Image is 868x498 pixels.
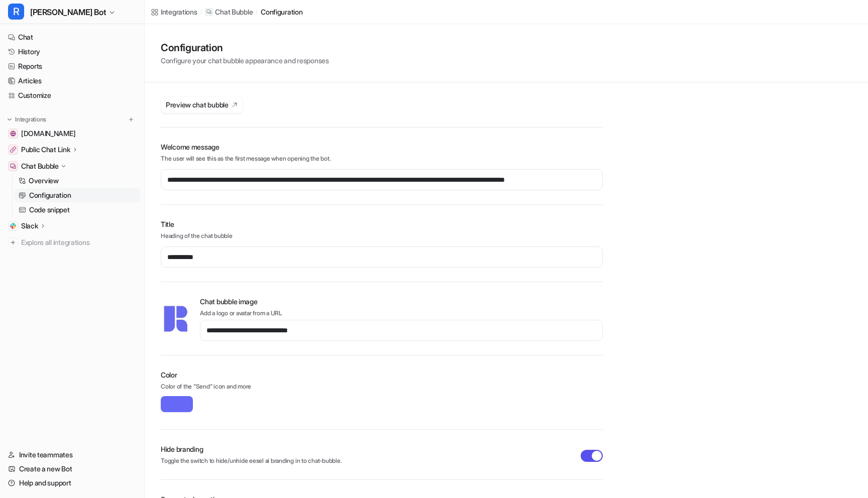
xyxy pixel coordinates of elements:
p: Code snippet [29,205,70,215]
a: Integrations [151,7,197,17]
span: R [8,4,24,20]
a: Chat Bubble [205,7,253,17]
a: Invite teammates [4,448,140,462]
button: Integrations [4,114,49,125]
span: Preview chat bubble [166,99,229,110]
p: Integrations [15,115,46,123]
a: configuration [261,7,302,17]
span: / [200,8,202,17]
img: Public Chat Link [10,147,16,153]
a: Explore all integrations [4,235,140,250]
p: Chat Bubble [215,7,253,17]
span: / [256,8,258,17]
span: [DOMAIN_NAME] [21,129,75,139]
a: Help and support [4,476,140,490]
h2: Welcome message [161,142,603,152]
a: Chat [4,30,140,44]
p: Overview [29,176,59,186]
img: explore all integrations [8,237,18,247]
h1: Configuration [161,40,329,55]
img: menu_add.svg [128,116,135,123]
a: Articles [4,74,140,88]
p: The user will see this as the first message when opening the bot. [161,154,603,163]
p: Configure your chat bubble appearance and responses [161,55,329,66]
p: Add a logo or avatar from a URL [200,309,603,318]
p: Toggle the switch to hide/unhide eesel ai branding in to chat-bubble. [161,456,581,465]
h2: Title [161,219,603,229]
a: Customize [4,88,140,102]
p: Configuration [29,190,71,200]
p: Public Chat Link [21,145,70,155]
p: Slack [21,221,38,231]
img: getrella.com [10,131,16,137]
img: chat [161,303,190,335]
a: Create a new Bot [4,462,140,476]
h3: Hide branding [161,444,581,454]
img: Chat Bubble [10,163,16,169]
button: Preview chat bubble [161,96,243,113]
a: History [4,45,140,59]
p: Heading of the chat bubble [161,231,603,240]
a: Configuration [15,188,140,202]
img: Slack [10,223,16,229]
div: Integrations [161,7,197,17]
span: [PERSON_NAME] Bot [30,5,106,19]
a: Reports [4,59,140,73]
span: Explore all integrations [21,234,136,251]
a: Overview [15,174,140,188]
a: Code snippet [15,203,140,217]
p: Color of the "Send" icon and more [161,382,603,394]
img: expand menu [6,116,13,123]
a: getrella.com[DOMAIN_NAME] [4,127,140,141]
h2: Chat bubble image [200,296,603,307]
h2: Color [161,369,603,380]
p: Chat Bubble [21,161,59,171]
